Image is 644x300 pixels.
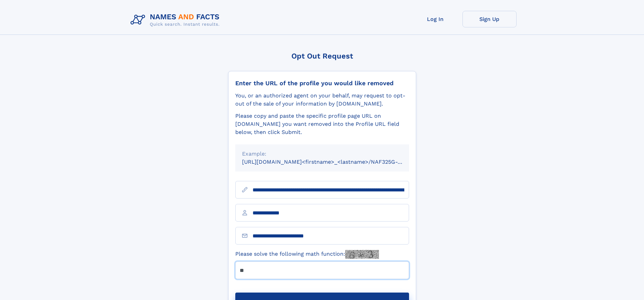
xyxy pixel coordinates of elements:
[242,150,402,158] div: Example:
[235,92,409,108] div: You, or an authorized agent on your behalf, may request to opt-out of the sale of your informatio...
[462,11,517,27] a: Sign Up
[128,11,225,29] img: Logo Names and Facts
[235,112,409,136] div: Please copy and paste the specific profile page URL on [DOMAIN_NAME] you want removed into the Pr...
[235,79,409,87] div: Enter the URL of the profile you would like removed
[235,250,379,259] label: Please solve the following math function:
[228,52,416,60] div: Opt Out Request
[242,159,422,165] small: [URL][DOMAIN_NAME]<firstname>_<lastname>/NAF325G-xxxxxxxx
[408,11,462,27] a: Log In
